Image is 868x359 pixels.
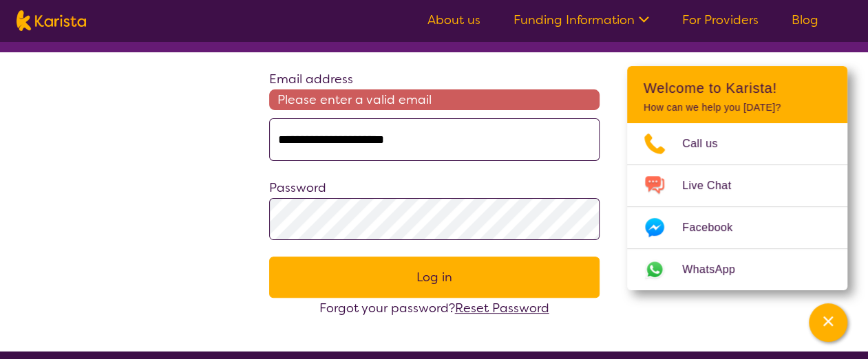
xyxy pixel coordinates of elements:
[682,217,749,238] span: Facebook
[269,298,600,318] div: Forgot your password?
[627,66,847,290] div: Channel Menu
[644,80,831,96] h2: Welcome to Karista!
[269,179,326,196] label: Password
[644,102,831,113] p: How can we help you [DATE]?
[682,133,734,154] span: Call us
[627,123,847,290] ul: Choose channel
[627,249,847,290] a: Web link opens in a new tab.
[455,300,549,316] a: Reset Password
[17,10,86,31] img: Karista logo
[427,12,480,28] a: About us
[682,175,748,196] span: Live Chat
[269,257,600,298] button: Log in
[514,12,649,28] a: Funding Information
[792,12,818,28] a: Blog
[682,259,752,280] span: WhatsApp
[809,303,847,342] button: Channel Menu
[682,12,759,28] a: For Providers
[269,71,353,87] label: Email address
[269,89,600,110] span: Please enter a valid email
